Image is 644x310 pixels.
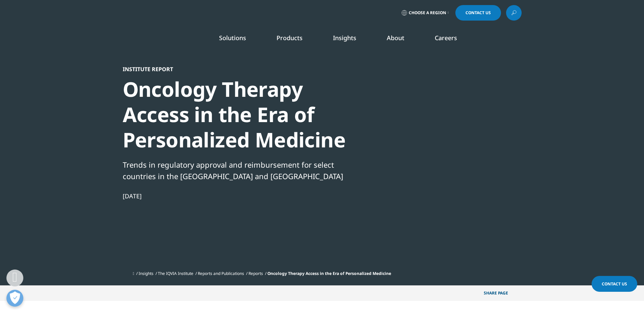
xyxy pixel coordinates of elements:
[219,34,246,42] a: Solutions
[387,34,404,42] a: About
[333,34,356,42] a: Insights
[455,5,501,21] a: Contact Us
[435,34,457,42] a: Careers
[198,271,244,276] a: Reports and Publications
[123,66,355,73] div: Institute Report
[602,281,627,287] span: Contact Us
[592,276,637,292] a: Contact Us
[123,192,355,200] div: [DATE]
[180,24,522,55] nav: Primary
[139,271,153,276] a: Insights
[248,271,263,276] a: Reports
[479,285,522,301] button: Share PAGEShare PAGE
[123,77,355,152] div: Oncology Therapy Access in the Era of Personalized Medicine
[466,11,491,15] span: Contact Us
[123,159,355,182] div: Trends in regulatory approval and reimbursement for select countries in the [GEOGRAPHIC_DATA] and...
[6,290,23,307] button: Odpri nastavitve
[158,271,193,276] a: The IQVIA Institute
[409,10,446,16] span: Choose a Region
[479,285,522,301] p: Share PAGE
[277,34,303,42] a: Products
[267,271,391,276] span: Oncology Therapy Access in the Era of Personalized Medicine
